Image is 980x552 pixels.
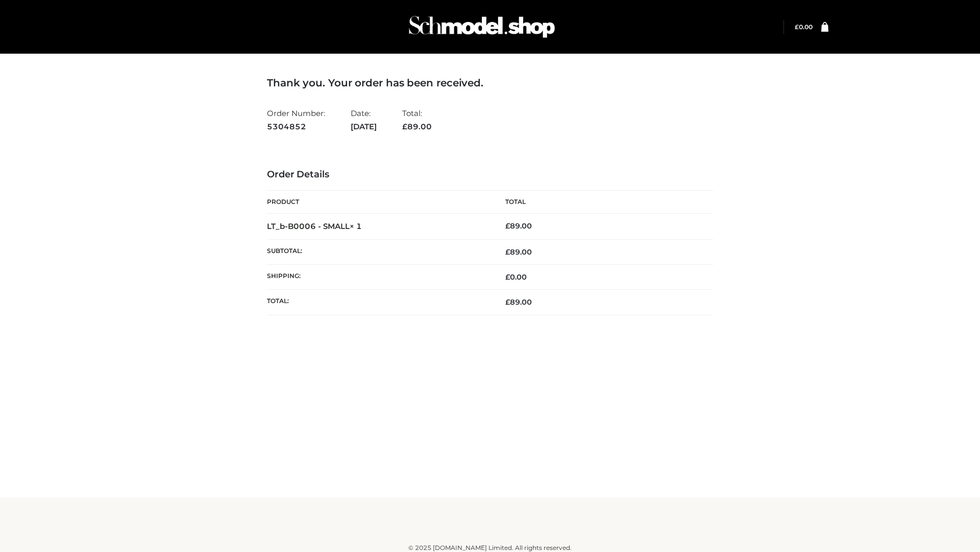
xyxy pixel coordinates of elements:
strong: [DATE] [351,120,377,133]
h3: Thank you. Your order has been received. [267,77,713,89]
th: Subtotal: [267,239,490,264]
img: Schmodel Admin 964 [405,7,558,47]
strong: × 1 [350,221,362,231]
bdi: 89.00 [505,221,532,231]
span: 89.00 [505,247,532,257]
span: £ [505,247,510,257]
th: Product [267,191,490,214]
span: £ [402,122,407,131]
strong: LT_b-B0006 - SMALL [267,221,362,231]
span: £ [505,221,510,231]
strong: 5304852 [267,120,325,133]
a: £0.00 [795,23,813,31]
span: £ [505,272,510,282]
bdi: 0.00 [795,23,813,31]
li: Order Number: [267,104,325,135]
li: Date: [351,104,377,135]
li: Total: [402,104,432,135]
span: 89.00 [505,297,532,307]
span: £ [795,23,799,31]
th: Total [490,191,713,214]
bdi: 0.00 [505,272,527,282]
h3: Order Details [267,169,713,180]
th: Total: [267,290,490,315]
th: Shipping: [267,265,490,290]
span: £ [505,297,510,307]
span: 89.00 [402,122,432,131]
